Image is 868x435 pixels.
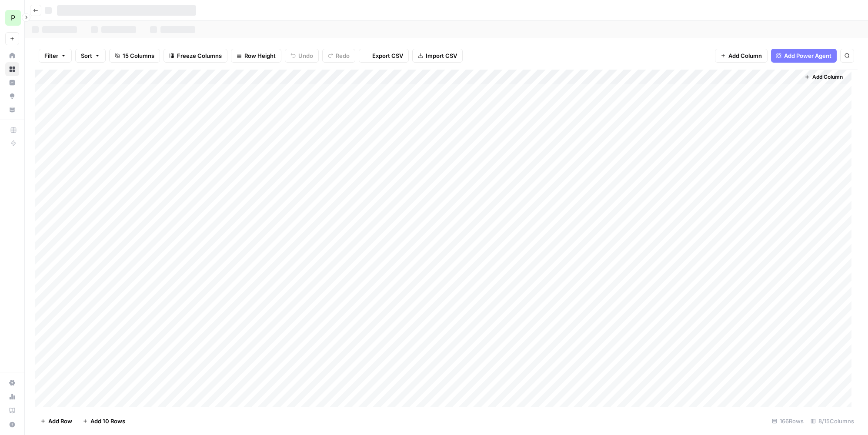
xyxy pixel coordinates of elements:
a: Settings [5,376,19,390]
button: Add Column [801,71,846,83]
button: Freeze Columns [164,49,227,63]
span: Filter [44,51,58,60]
button: Add Row [35,414,77,428]
span: Import CSV [426,51,457,60]
div: 166 Rows [768,414,807,428]
button: Redo [322,49,355,63]
span: Export CSV [372,51,403,60]
a: Usage [5,390,19,404]
span: Add Column [812,73,843,81]
span: Add Power Agent [784,51,831,60]
a: Your Data [5,103,19,117]
button: Help + Support [5,418,19,432]
button: Workspace: Paragon [5,7,19,29]
a: Learning Hub [5,404,19,418]
span: Freeze Columns [177,51,222,60]
a: Insights [5,76,19,90]
a: Opportunities [5,89,19,103]
span: Add Column [728,51,762,60]
button: Undo [285,49,319,63]
div: 8/15 Columns [807,414,858,428]
span: Sort [81,51,92,60]
a: Home [5,49,19,63]
button: 15 Columns [109,49,160,63]
span: Add 10 Rows [90,417,125,425]
a: Browse [5,62,19,76]
button: Row Height [231,49,281,63]
button: Add Column [715,49,768,63]
span: P [11,13,15,23]
button: Filter [39,49,72,63]
span: Redo [336,51,350,60]
button: Add Power Agent [771,49,837,63]
button: Sort [75,49,106,63]
span: Add Row [48,417,72,425]
button: Add 10 Rows [77,414,130,428]
button: Export CSV [359,49,409,63]
span: 15 Columns [123,51,154,60]
span: Row Height [244,51,276,60]
button: Import CSV [412,49,463,63]
span: Undo [298,51,313,60]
